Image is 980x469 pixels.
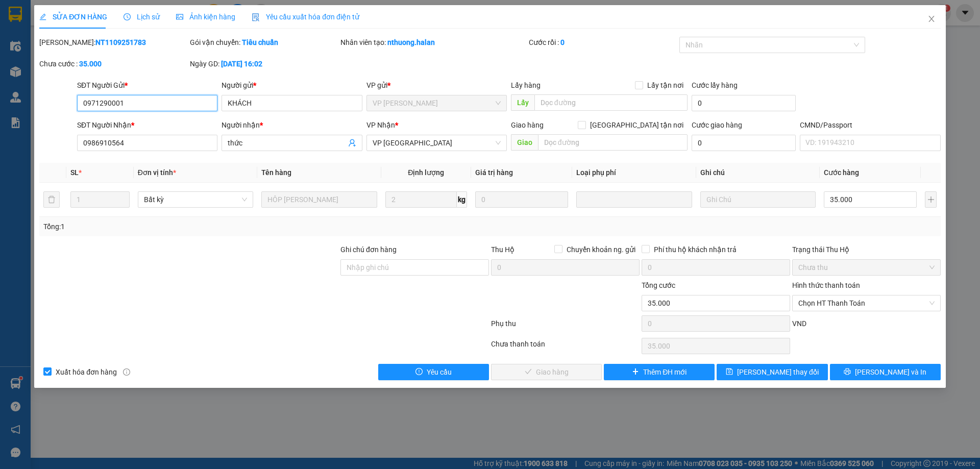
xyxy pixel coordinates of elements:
[491,364,602,380] button: checkGiao hàng
[366,80,507,91] div: VP gửi
[261,168,291,177] span: Tên hàng
[692,81,738,89] label: Cước lấy hàng
[844,368,851,376] span: printer
[176,13,235,21] span: Ảnh kiện hàng
[124,13,131,20] span: clock-circle
[415,368,423,376] span: exclamation-circle
[79,60,102,68] b: 35.000
[70,168,79,177] span: SL
[717,364,827,380] button: save[PERSON_NAME] thay đổi
[534,94,688,111] input: Dọc đường
[373,135,501,151] span: VP Bắc Sơn
[726,368,733,376] span: save
[77,119,217,131] div: SĐT Người Nhận
[604,364,715,380] button: plusThêm ĐH mới
[77,80,217,91] div: SĐT Người Gửi
[855,366,926,378] span: [PERSON_NAME] và In
[511,134,538,151] span: Giao
[511,81,541,89] span: Lấy hàng
[138,168,176,177] span: Đơn vị tính
[490,338,641,356] div: Chưa thanh toán
[696,163,820,183] th: Ghi chú
[43,191,60,208] button: delete
[632,368,639,376] span: plus
[642,281,675,289] span: Tổng cước
[792,319,806,328] span: VND
[39,13,46,20] span: edit
[373,95,501,111] span: VP Nguyễn Trãi
[700,191,816,208] input: Ghi Chú
[925,191,936,208] button: plus
[538,134,688,151] input: Dọc đường
[529,37,677,48] div: Cước rồi :
[366,121,395,129] span: VP Nhận
[511,121,544,129] span: Giao hàng
[475,168,513,177] span: Giá trị hàng
[242,38,278,46] b: Tiêu chuẩn
[340,259,489,276] input: Ghi chú đơn hàng
[572,163,696,183] th: Loại phụ phí
[123,368,130,376] span: info-circle
[144,192,247,207] span: Bất kỳ
[39,13,107,21] span: SỬA ĐƠN HÀNG
[643,366,687,378] span: Thêm ĐH mới
[124,13,160,21] span: Lịch sử
[39,58,188,69] div: Chưa cước :
[222,80,362,91] div: Người gửi
[387,38,435,46] b: nthuong.halan
[692,95,796,111] input: Cước lấy hàng
[95,38,146,46] b: NT1109251783
[830,364,941,380] button: printer[PERSON_NAME] và In
[348,139,356,147] span: user-add
[252,13,260,21] img: icon
[800,119,940,131] div: CMND/Passport
[43,221,378,232] div: Tổng: 1
[560,38,565,46] b: 0
[190,58,338,69] div: Ngày GD:
[586,119,688,131] span: [GEOGRAPHIC_DATA] tận nơi
[190,37,338,48] div: Gói vận chuyển:
[490,318,641,336] div: Phụ thu
[824,168,859,177] span: Cước hàng
[39,37,188,48] div: [PERSON_NAME]:
[340,245,397,254] label: Ghi chú đơn hàng
[261,191,377,208] input: VD: Bàn, Ghế
[692,121,742,129] label: Cước giao hàng
[643,80,688,91] span: Lấy tận nơi
[427,366,452,378] span: Yêu cầu
[650,244,741,255] span: Phí thu hộ khách nhận trả
[562,244,640,255] span: Chuyển khoản ng. gửi
[737,366,819,378] span: [PERSON_NAME] thay đổi
[511,94,534,111] span: Lấy
[798,260,935,275] span: Chưa thu
[221,60,262,68] b: [DATE] 16:02
[692,135,796,151] input: Cước giao hàng
[917,5,946,34] button: Close
[378,364,489,380] button: exclamation-circleYêu cầu
[792,244,941,255] div: Trạng thái Thu Hộ
[792,281,860,289] label: Hình thức thanh toán
[222,119,362,131] div: Người nhận
[52,366,121,378] span: Xuất hóa đơn hàng
[491,245,514,254] span: Thu Hộ
[408,168,444,177] span: Định lượng
[176,13,183,20] span: picture
[340,37,527,48] div: Nhân viên tạo:
[798,295,935,311] span: Chọn HT Thanh Toán
[457,191,467,208] span: kg
[252,13,359,21] span: Yêu cầu xuất hóa đơn điện tử
[475,191,568,208] input: 0
[927,15,936,23] span: close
